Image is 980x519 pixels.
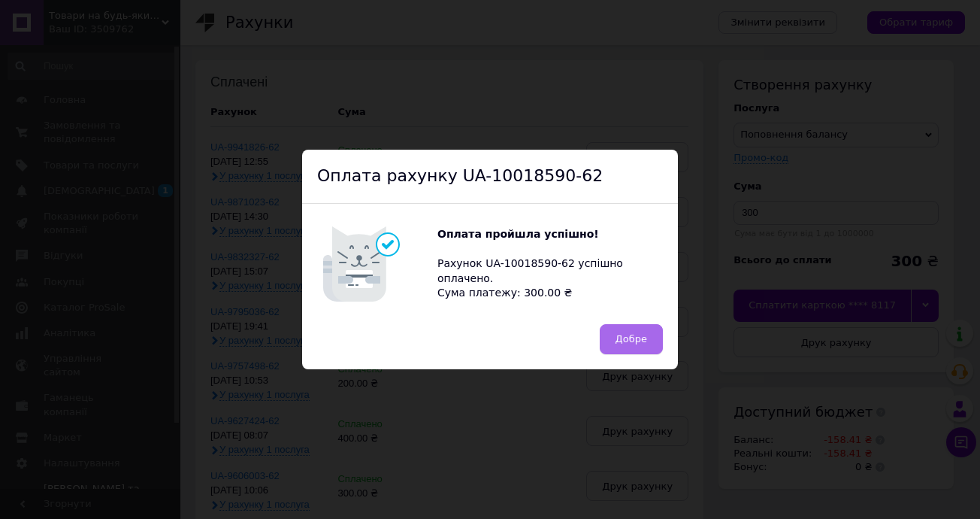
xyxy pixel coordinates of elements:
b: Оплата пройшла успішно! [437,228,599,240]
img: Котик говорить Оплата пройшла успішно! [317,219,437,309]
span: Добре [616,333,647,344]
button: Добре [600,324,663,354]
div: Оплата рахунку UA-10018590-62 [302,150,678,204]
div: Рахунок UA-10018590-62 успішно оплачено. Сума платежу: 300.00 ₴ [437,227,663,301]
